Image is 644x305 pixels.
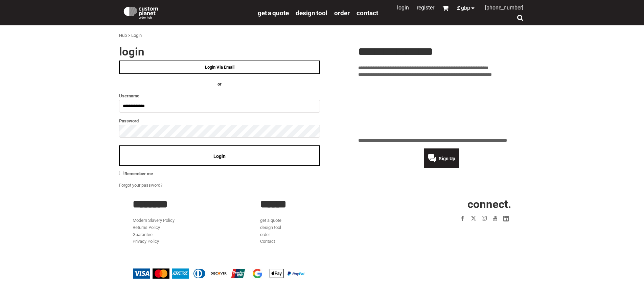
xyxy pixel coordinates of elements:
[260,239,275,244] a: Contact
[133,239,159,244] a: Privacy Policy
[418,228,511,236] iframe: Customer reviews powered by Trustpilot
[334,9,350,17] a: order
[358,83,525,133] iframe: Customer reviews powered by Trustpilot
[230,268,247,279] img: China UnionPay
[461,5,470,11] span: GBP
[258,9,289,17] a: get a quote
[485,4,523,11] span: [PHONE_NUMBER]
[119,171,123,175] input: Remember me
[119,81,320,88] h4: OR
[133,232,153,237] a: Guarantee
[260,218,281,223] a: get a quote
[119,183,162,188] a: Forgot your password?
[122,5,159,19] img: Custom Planet
[296,9,327,17] a: design tool
[334,9,350,17] span: order
[124,171,153,176] span: Remember me
[258,9,289,17] span: get a quote
[119,92,320,100] label: Username
[133,218,175,223] a: Modern Slavery Policy
[205,65,234,70] span: Login Via Email
[417,4,434,11] a: Register
[213,154,226,159] span: Login
[153,268,169,279] img: Mastercard
[133,225,160,230] a: Returns Policy
[388,198,511,210] h2: CONNECT.
[268,268,285,279] img: Apple Pay
[119,2,254,22] a: Custom Planet
[356,9,378,17] span: Contact
[356,9,378,17] a: Contact
[119,117,320,125] label: Password
[260,225,281,230] a: design tool
[296,9,327,17] span: design tool
[119,33,127,38] a: Hub
[210,268,227,279] img: Discover
[191,268,208,279] img: Diners Club
[439,156,455,161] span: Sign Up
[133,268,150,279] img: Visa
[457,5,461,11] span: £
[131,32,142,39] div: Login
[287,272,304,276] img: PayPal
[260,232,270,237] a: order
[119,61,320,74] a: Login Via Email
[119,46,320,57] h2: Login
[249,268,266,279] img: Google Pay
[397,4,409,11] a: Login
[172,268,189,279] img: American Express
[128,32,130,39] div: >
